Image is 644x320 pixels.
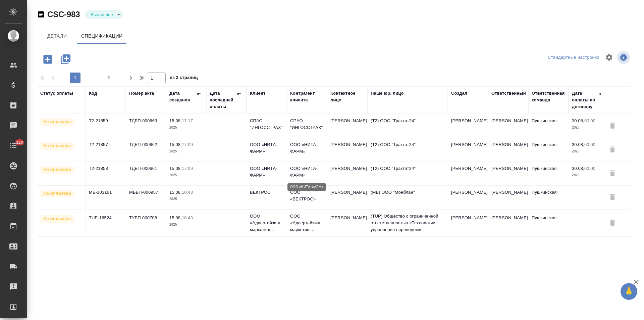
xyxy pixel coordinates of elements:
[572,166,584,171] p: 30.08,
[572,148,605,155] p: 2025
[488,186,528,209] td: [PERSON_NAME]
[528,114,569,138] td: Пушкинская
[86,162,126,185] td: Т2-21858
[126,162,166,185] td: ТДБП-000661
[169,90,196,103] div: Дата создания
[327,138,367,162] td: [PERSON_NAME]
[528,186,569,209] td: Пушкинская
[169,124,203,131] p: 2025
[169,166,182,171] p: 15.08,
[43,142,71,149] p: Не оплачена
[47,10,80,19] a: CSC-983
[169,196,203,202] p: 2025
[584,142,595,147] p: 00:00
[327,211,367,235] td: [PERSON_NAME]
[448,237,488,260] td: [PERSON_NAME]
[41,32,73,40] span: Детали
[327,237,367,260] td: Мартиросян Заринэ
[546,52,601,63] div: split button
[572,124,605,131] p: 2025
[169,190,182,195] p: 15.08,
[290,165,324,179] p: ООО «НИТА-ФАРМ»
[584,118,595,123] p: 00:00
[367,186,448,209] td: (МБ) ООО "Монблан"
[39,49,57,69] button: Создать новые спецификации
[528,237,569,260] td: Пушкинская
[367,114,448,138] td: (Т2) ООО "Трактат24"
[86,186,126,209] td: МБ-103161
[488,162,528,185] td: [PERSON_NAME]
[250,118,283,131] p: СПАО "ИНГОССТРАХ"
[621,283,637,300] button: 🙏
[572,172,605,179] p: 2025
[290,189,324,202] p: ООО «ВЕКТРОС»
[488,211,528,235] td: [PERSON_NAME]
[37,10,45,18] button: Скопировать ссылку
[488,114,528,138] td: [PERSON_NAME]
[488,237,528,260] td: [PERSON_NAME]
[89,90,97,97] div: Код
[103,73,114,83] button: 2
[250,213,283,233] p: ООО «Адвертайзинг маркетинг...
[584,166,595,171] p: 00:00
[169,142,182,147] p: 15.08,
[86,138,126,162] td: Т2-21857
[2,137,25,154] a: 120
[451,90,467,97] div: Создал
[126,237,166,260] td: МББП-000956
[528,162,569,185] td: Пушкинская
[182,118,193,123] p: 17:17
[81,32,122,40] span: Спецификации
[367,162,448,185] td: (Т2) ООО "Трактат24"
[126,211,166,235] td: ТУБП-000708
[327,114,367,138] td: [PERSON_NAME]
[169,148,203,155] p: 2025
[86,237,126,260] td: МБ-103160
[290,213,324,233] p: ООО «Адвертайзинг маркетинг...
[448,186,488,209] td: [PERSON_NAME]
[126,114,166,138] td: ТДБП-000663
[250,141,283,155] p: ООО «НИТА-ФАРМ»
[126,186,166,209] td: МББП-000957
[250,189,283,196] p: ВЕКТРОС
[86,211,126,235] td: TUP-16524
[290,141,324,155] p: ООО «НИТА-ФАРМ»
[85,10,123,19] div: Выставлен
[371,90,404,97] div: Наше юр. лицо
[532,90,565,103] div: Ответственная команда
[367,138,448,162] td: (Т2) ООО "Трактат24"
[169,118,182,123] p: 15.08,
[327,162,367,185] td: [PERSON_NAME]
[448,211,488,235] td: [PERSON_NAME]
[56,49,75,69] button: Добавить существующую
[448,114,488,138] td: [PERSON_NAME]
[330,90,364,103] div: Контактное лицо
[528,211,569,235] td: Пушкинская
[448,138,488,162] td: [PERSON_NAME]
[210,90,236,110] div: Дата последней оплаты
[86,114,126,138] td: Т2-21859
[169,221,203,228] p: 2025
[290,118,324,131] p: СПАО "ИНГОССТРАХ"
[40,90,73,97] div: Статус оплаты
[250,90,265,97] div: Клиент
[129,90,154,97] div: Номер акта
[367,210,448,236] td: (TUP) Общество с ограниченной ответственностью «Технологии управления переводом»
[528,138,569,162] td: Пушкинская
[488,138,528,162] td: [PERSON_NAME]
[182,190,193,195] p: 10:43
[170,74,198,83] span: из 2 страниц
[43,166,71,173] p: Не оплачена
[12,139,27,146] span: 120
[601,49,617,65] span: Настроить таблицу
[327,186,367,209] td: [PERSON_NAME]
[182,215,193,220] p: 10:43
[43,216,71,222] p: Не оплачена
[89,12,115,17] button: Выставлен
[250,165,283,179] p: ООО «НИТА-ФАРМ»
[169,215,182,220] p: 15.08,
[182,142,193,147] p: 17:09
[623,284,635,299] span: 🙏
[367,237,448,260] td: (МБ) ООО "Монблан"
[103,75,114,81] span: 2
